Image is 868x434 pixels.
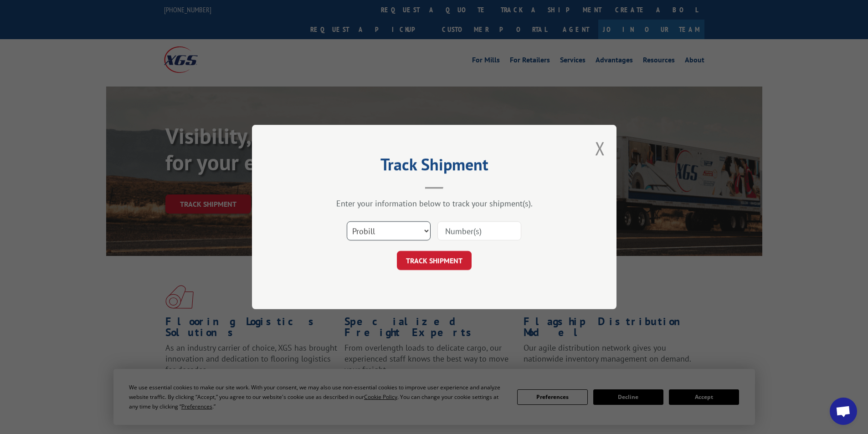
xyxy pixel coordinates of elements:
button: Close modal [595,136,605,160]
div: Open chat [830,398,857,425]
button: TRACK SHIPMENT [397,251,472,270]
input: Number(s) [437,221,521,240]
h2: Track Shipment [298,158,571,175]
div: Enter your information below to track your shipment(s). [298,198,571,209]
